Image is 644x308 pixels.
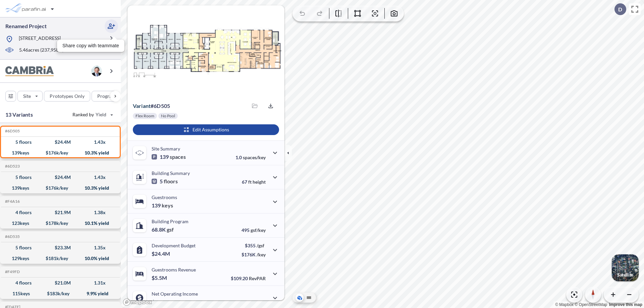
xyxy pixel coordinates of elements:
[133,103,170,109] p: # 6d505
[242,179,266,185] p: 67
[248,179,252,185] span: ft
[152,250,171,257] p: $24.4M
[257,252,266,257] span: /key
[91,66,102,76] img: user logo
[618,6,622,12] p: D
[5,66,54,76] img: BrandImage
[152,299,168,305] p: $2.5M
[617,272,633,278] p: Satellite
[167,226,174,233] span: gsf
[152,226,174,233] p: 68.8K
[23,93,31,100] p: Site
[4,164,20,169] h5: Click to copy the code
[152,243,196,248] p: Development Budget
[241,252,266,257] p: $176K
[4,129,20,133] h5: Click to copy the code
[241,227,266,233] p: 495
[136,113,154,119] p: Flex Room
[96,111,107,118] span: Yield
[62,42,119,49] p: Share copy with teammate
[152,219,189,224] p: Building Program
[253,179,266,185] span: height
[92,91,128,102] button: Program
[123,298,152,306] a: Mapbox homepage
[243,155,266,160] span: spaces/key
[152,267,196,272] p: Guestrooms Revenue
[612,254,639,281] button: Switcher ImageSatellite
[161,113,175,119] p: No Pool
[17,91,43,102] button: Site
[97,93,116,100] p: Program
[162,202,173,209] span: keys
[5,111,33,119] p: 13 Variants
[152,194,177,200] p: Guestrooms
[257,243,264,248] span: /gsf
[4,199,20,204] h5: Click to copy the code
[193,126,229,133] p: Edit Assumptions
[235,155,266,160] p: 1.0
[170,153,186,160] span: spaces
[237,300,266,305] p: 45.0%
[19,47,64,54] p: 5.46 acres ( 237,958 sf)
[152,146,180,151] p: Site Summary
[152,202,173,209] p: 139
[152,170,190,176] p: Building Summary
[19,35,61,43] p: [STREET_ADDRESS]
[251,227,266,233] span: gsf/key
[609,302,642,307] a: Improve this map
[231,275,266,281] p: $109.20
[249,275,266,281] span: RevPAR
[133,124,279,135] button: Edit Assumptions
[612,254,639,281] img: Switcher Image
[152,274,168,281] p: $5.5M
[4,269,20,274] h5: Click to copy the code
[575,302,607,307] a: OpenStreetMap
[67,109,117,120] button: Ranked by Yield
[251,300,266,305] span: margin
[50,93,85,100] p: Prototypes Only
[164,178,178,185] span: floors
[152,153,186,160] p: 139
[296,294,304,302] button: Aerial View
[44,91,90,102] button: Prototypes Only
[133,103,151,109] span: Variant
[241,243,266,248] p: $355
[152,178,178,185] p: 5
[4,234,20,239] h5: Click to copy the code
[305,294,313,302] button: Site Plan
[555,302,574,307] a: Mapbox
[5,22,47,30] p: Renamed Project
[152,291,198,297] p: Net Operating Income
